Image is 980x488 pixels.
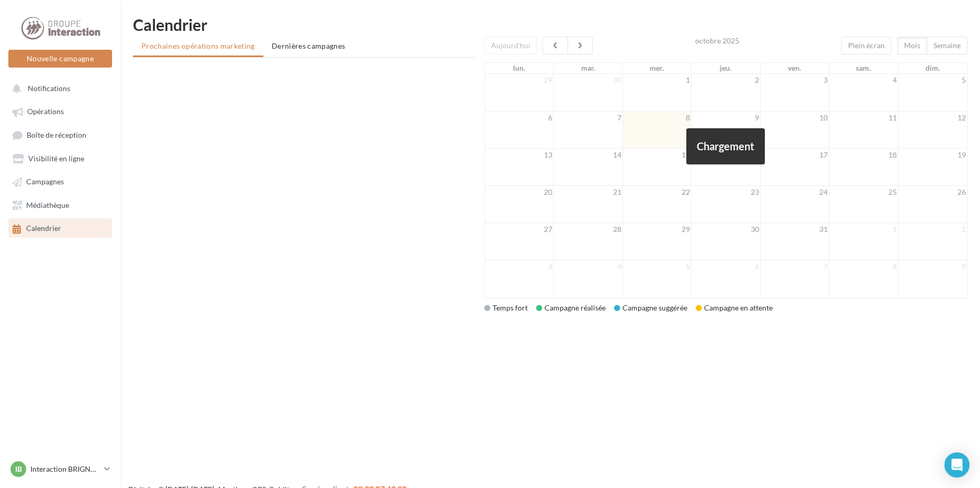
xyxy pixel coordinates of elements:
[614,303,687,313] div: Campagne suggérée
[28,84,70,93] span: Notifications
[944,452,970,478] div: Open Intercom Messenger
[484,37,967,298] div: '
[484,303,528,313] div: Temps fort
[8,459,112,479] a: IB Interaction BRIGNOLES
[536,303,606,313] div: Campagne réalisée
[6,195,114,214] a: Médiathèque
[6,125,114,145] a: Boîte de réception
[686,128,765,164] div: Chargement
[6,149,114,168] a: Visibilité en ligne
[6,218,114,237] a: Calendrier
[27,107,64,116] span: Opérations
[6,79,110,97] button: Notifications
[696,303,773,313] div: Campagne en attente
[26,178,64,186] span: Campagnes
[26,224,61,233] span: Calendrier
[27,130,86,139] span: Boîte de réception
[30,464,100,474] p: Interaction BRIGNOLES
[141,41,255,50] span: Prochaines opérations marketing
[272,41,346,50] span: Dernières campagnes
[6,172,114,191] a: Campagnes
[26,201,69,209] span: Médiathèque
[8,50,112,68] button: Nouvelle campagne
[6,102,114,120] a: Opérations
[15,464,22,474] span: IB
[28,154,84,163] span: Visibilité en ligne
[133,17,967,32] h1: Calendrier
